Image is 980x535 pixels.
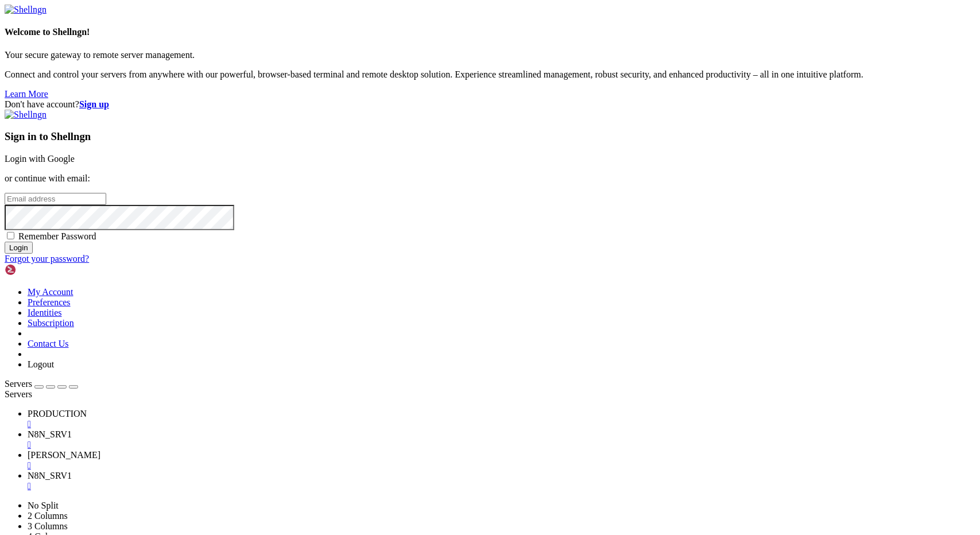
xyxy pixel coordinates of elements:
[5,154,75,164] a: Login with Google
[5,99,975,110] div: Don't have account?
[7,232,14,239] input: Remember Password
[28,440,975,450] a: 
[28,450,975,471] a: Ramiro OVH
[5,27,975,37] h4: Welcome to Shellngn!
[28,481,975,491] a: 
[28,501,59,510] a: No Split
[5,264,71,276] img: Shellngn
[5,242,33,254] input: Login
[28,409,975,429] a: PRODUCTION
[28,409,87,418] span: PRODUCTION
[28,339,69,348] a: Contact Us
[5,173,975,184] p: or continue with email:
[28,297,71,307] a: Preferences
[28,450,100,460] span: [PERSON_NAME]
[5,389,975,400] div: Servers
[28,511,68,521] a: 2 Columns
[5,110,47,120] img: Shellngn
[28,359,54,369] a: Logout
[28,429,975,450] a: N8N_SRV1
[5,379,78,389] a: Servers
[5,130,975,143] h3: Sign in to Shellngn
[18,231,96,241] span: Remember Password
[5,5,47,15] img: Shellngn
[5,89,48,99] a: Learn More
[5,69,975,80] p: Connect and control your servers from anywhere with our powerful, browser-based terminal and remo...
[28,419,975,429] a: 
[28,308,62,317] a: Identities
[5,379,32,389] span: Servers
[28,287,73,297] a: My Account
[5,193,106,205] input: Email address
[28,521,68,531] a: 3 Columns
[28,318,74,328] a: Subscription
[79,99,109,109] a: Sign up
[28,471,975,491] a: N8N_SRV1
[28,460,975,471] a: 
[28,429,72,439] span: N8N_SRV1
[28,471,72,480] span: N8N_SRV1
[5,254,89,263] a: Forgot your password?
[5,50,975,60] p: Your secure gateway to remote server management.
